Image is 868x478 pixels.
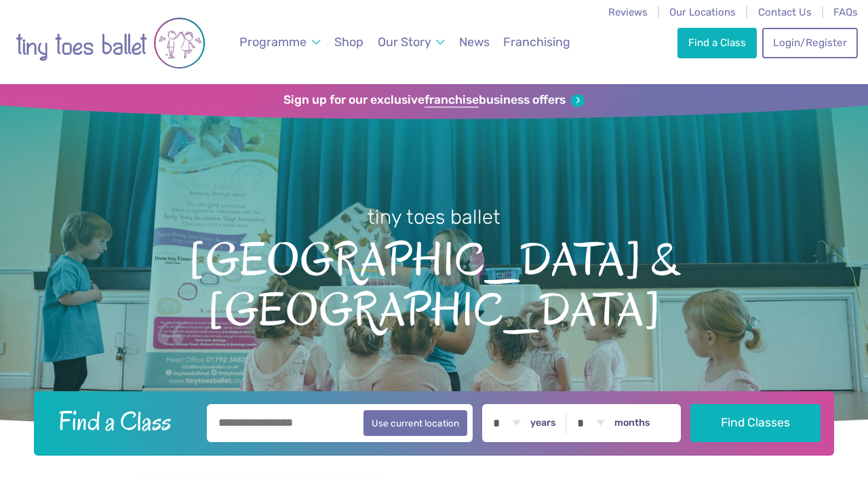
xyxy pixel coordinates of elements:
img: tiny toes ballet [16,9,205,77]
a: Our Story [372,27,452,58]
a: Franchising [497,27,576,58]
label: months [614,417,650,429]
a: Reviews [608,6,648,18]
button: Use current location [363,410,467,436]
label: years [530,417,556,429]
small: tiny toes ballet [368,205,500,228]
a: News [453,27,496,58]
a: Find a Class [677,28,756,58]
a: Sign up for our exclusivefranchisebusiness offers [283,93,584,108]
a: Shop [328,27,370,58]
a: FAQs [833,6,858,18]
a: Our Locations [669,6,736,18]
button: Find Classes [690,404,821,442]
span: [GEOGRAPHIC_DATA] & [GEOGRAPHIC_DATA] [24,231,844,336]
span: News [459,35,490,49]
a: Contact Us [758,6,812,18]
h2: Find a Class [47,404,198,438]
a: Programme [233,27,327,58]
span: Programme [239,35,307,49]
span: Our Story [378,35,431,49]
a: Login/Register [762,28,857,58]
span: Franchising [503,35,570,49]
span: Shop [334,35,363,49]
strong: franchise [425,93,479,108]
